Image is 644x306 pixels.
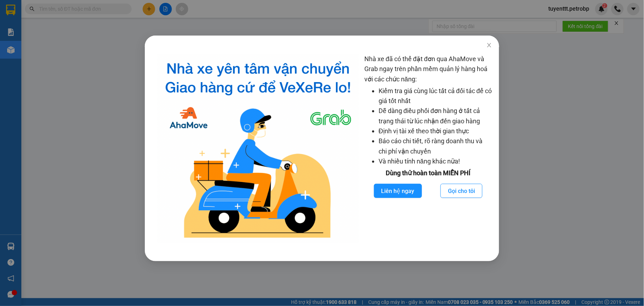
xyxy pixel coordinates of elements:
span: Gọi cho tôi [448,187,475,195]
img: logo [158,54,359,243]
div: Nhà xe đã có thể đặt đơn qua AhaMove và Grab ngay trên phần mềm quản lý hàng hoá với các chức năng: [364,54,492,243]
li: Định vị tài xế theo thời gian thực [379,126,492,136]
li: Và nhiều tính năng khác nữa! [379,156,492,166]
button: Close [479,36,499,55]
button: Liên hệ ngay [374,184,422,198]
li: Kiểm tra giá cùng lúc tất cả đối tác để có giá tốt nhất [379,86,492,106]
button: Gọi cho tôi [440,184,482,198]
span: close [486,42,492,48]
li: Báo cáo chi tiết, rõ ràng doanh thu và chi phí vận chuyển [379,136,492,156]
span: Liên hệ ngay [381,187,415,195]
li: Dễ dàng điều phối đơn hàng ở tất cả trạng thái từ lúc nhận đến giao hàng [379,106,492,126]
div: Dùng thử hoàn toàn MIỄN PHÍ [364,168,492,178]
